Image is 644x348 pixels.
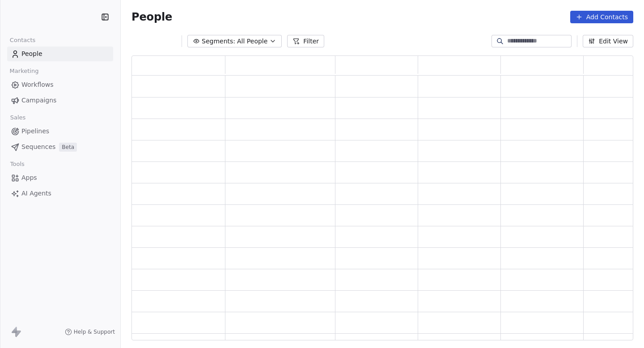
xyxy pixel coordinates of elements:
[21,173,37,182] span: Apps
[59,143,77,152] span: Beta
[7,93,113,108] a: Campaigns
[237,37,267,46] span: All People
[6,111,30,124] span: Sales
[7,140,113,154] a: SequencesBeta
[7,170,113,185] a: Apps
[21,96,56,105] span: Campaigns
[74,328,115,335] span: Help & Support
[202,37,235,46] span: Segments:
[7,47,113,61] a: People
[21,80,54,89] span: Workflows
[7,77,113,92] a: Workflows
[6,64,42,78] span: Marketing
[583,35,633,47] button: Edit View
[7,186,113,201] a: AI Agents
[65,328,115,335] a: Help & Support
[6,34,39,47] span: Contacts
[7,124,113,139] a: Pipelines
[287,35,324,47] button: Filter
[21,142,55,152] span: Sequences
[6,157,28,171] span: Tools
[570,11,633,23] button: Add Contacts
[131,10,172,24] span: People
[21,49,42,59] span: People
[21,189,51,198] span: AI Agents
[21,127,49,136] span: Pipelines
